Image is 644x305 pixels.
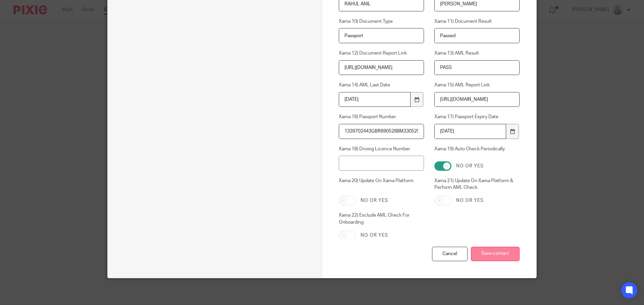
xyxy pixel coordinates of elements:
input: YYYY-MM-DD [339,92,411,107]
label: Xama 13) AML Result [434,50,520,57]
input: Save contact [471,247,520,261]
label: Xama 12) Document Report Link [339,50,424,57]
label: Xama 10) Document Type [339,18,424,25]
input: YYYY-MM-DD [434,124,506,139]
div: Cancel [432,247,468,261]
label: No or yes [456,197,484,204]
label: Xama 21) Update On Xama Platform & Perform AML Check [434,177,520,191]
label: Xama 15) AML Report Link [434,82,520,88]
label: No or yes [456,163,484,169]
label: Xama 22) Exclude AML Check For Onboarding [339,212,424,226]
label: Xama 19) Auto Check Periodically [434,146,520,156]
label: Xama 18) Driving Licence Number [339,146,424,152]
label: No or yes [361,232,388,239]
label: Xama 20) Update On Xama Platform [339,177,424,191]
label: Xama 11) Document Result [434,18,520,25]
label: Xama 14) AML Last Date [339,82,424,88]
label: Xama 16) Passport Number [339,113,424,120]
label: No or yes [361,197,388,204]
label: Xama 17) Passport Expiry Date [434,113,520,120]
